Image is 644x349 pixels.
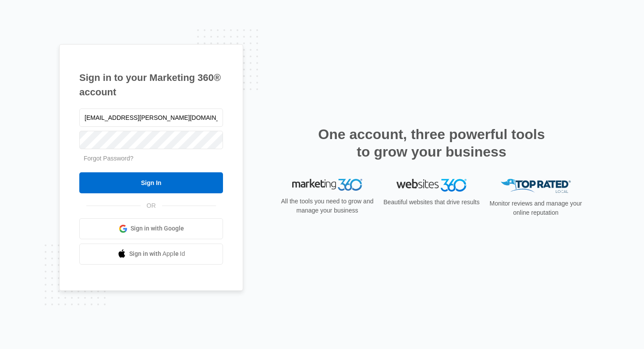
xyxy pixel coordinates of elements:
a: Sign in with Apple Id [79,244,223,265]
span: Sign in with Apple Id [129,249,185,258]
input: Sign In [79,172,223,193]
h1: Sign in to your Marketing 360® account [79,70,223,99]
span: OR [141,201,162,210]
img: Marketing 360 [292,179,362,191]
a: Forgot Password? [84,155,134,162]
img: Top Rated Local [501,179,571,193]
input: Email [79,108,223,127]
img: Websites 360 [396,179,467,192]
p: Monitor reviews and manage your online reputation [487,199,585,217]
a: Sign in with Google [79,218,223,239]
p: Beautiful websites that drive results [382,198,481,207]
p: All the tools you need to grow and manage your business [278,197,376,215]
h2: One account, three powerful tools to grow your business [315,126,548,161]
span: Sign in with Google [131,224,184,233]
